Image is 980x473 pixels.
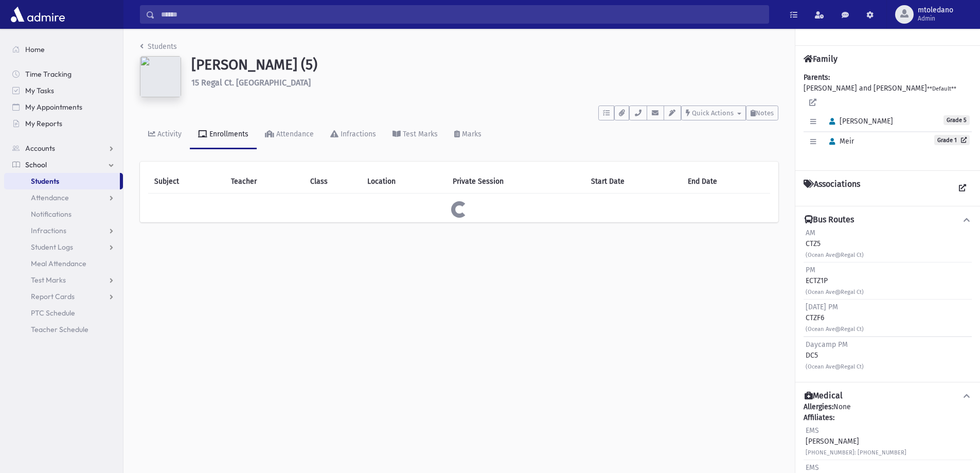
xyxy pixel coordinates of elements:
th: Subject [148,170,225,194]
span: mtoledano [918,6,953,14]
h4: Bus Routes [805,215,854,225]
div: DC5 [806,339,864,372]
span: Notes [756,109,774,117]
a: Students [140,42,177,51]
span: Time Tracking [25,69,72,79]
a: Student Logs [4,239,123,255]
th: Location [361,170,447,194]
span: EMS [806,463,819,472]
span: My Appointments [25,102,82,112]
th: Teacher [225,170,304,194]
a: Enrollments [190,120,257,149]
button: Quick Actions [681,106,746,120]
span: AM [806,229,815,237]
span: Accounts [25,144,55,153]
h4: Associations [804,179,860,198]
span: Report Cards [31,292,75,301]
img: bdb44876-5edc-4118-ad00-46c9b3f005c4 [140,56,181,97]
button: Notes [746,106,778,120]
a: Attendance [4,189,123,206]
span: Teacher Schedule [31,325,88,334]
a: Report Cards [4,288,123,305]
a: Activity [140,120,190,149]
div: Attendance [274,130,314,138]
a: Test Marks [384,120,446,149]
b: Affiliates: [804,413,834,422]
nav: breadcrumb [140,41,177,56]
a: Accounts [4,140,123,156]
small: [PHONE_NUMBER]: [PHONE_NUMBER] [806,449,906,456]
a: Teacher Schedule [4,321,123,338]
div: ECTZ1P [806,265,864,297]
button: Bus Routes [804,215,972,225]
span: Attendance [31,193,69,202]
img: AdmirePro [8,4,67,25]
a: Time Tracking [4,66,123,82]
div: Test Marks [401,130,438,138]
a: Grade 1 [934,135,970,145]
a: PTC Schedule [4,305,123,321]
a: View all Associations [953,179,972,198]
h4: Family [804,54,838,64]
span: Test Marks [31,275,66,285]
div: CTZF6 [806,302,864,334]
span: Meir [825,137,854,146]
span: Admin [918,14,953,23]
span: Home [25,45,45,54]
button: Medical [804,391,972,401]
th: End Date [682,170,770,194]
h1: [PERSON_NAME] (5) [191,56,778,74]
a: Marks [446,120,490,149]
small: (Ocean Ave@Regal Ct) [806,363,864,370]
span: PM [806,266,815,274]
div: CTZ5 [806,227,864,260]
h4: Medical [805,391,843,401]
a: Attendance [257,120,322,149]
div: Enrollments [207,130,248,138]
input: Search [155,5,769,24]
span: Notifications [31,209,72,219]
span: [DATE] PM [806,303,838,311]
div: Activity [155,130,182,138]
small: (Ocean Ave@Regal Ct) [806,252,864,258]
a: My Tasks [4,82,123,99]
span: Students [31,177,59,186]
div: [PERSON_NAME] [806,425,906,458]
a: My Reports [4,115,123,132]
small: (Ocean Ave@Regal Ct) [806,326,864,332]
span: PTC Schedule [31,308,75,318]
div: Marks [460,130,482,138]
a: My Appointments [4,99,123,115]
span: Grade 5 [943,115,970,125]
a: Infractions [322,120,384,149]
h6: 15 Regal Ct. [GEOGRAPHIC_DATA] [191,78,778,87]
span: Infractions [31,226,66,235]
small: (Ocean Ave@Regal Ct) [806,289,864,295]
a: Test Marks [4,272,123,288]
span: Student Logs [31,242,73,252]
a: Infractions [4,222,123,239]
div: Infractions [338,130,376,138]
th: Private Session [447,170,585,194]
span: My Reports [25,119,62,128]
a: Home [4,41,123,58]
span: School [25,160,47,169]
th: Class [304,170,361,194]
div: [PERSON_NAME] and [PERSON_NAME] [804,72,972,162]
span: EMS [806,426,819,435]
a: Students [4,173,120,189]
span: Quick Actions [692,109,734,117]
span: My Tasks [25,86,54,95]
span: [PERSON_NAME] [825,117,893,126]
th: Start Date [585,170,682,194]
span: Meal Attendance [31,259,86,268]
a: Meal Attendance [4,255,123,272]
span: Daycamp PM [806,340,848,349]
a: Notifications [4,206,123,222]
b: Parents: [804,73,830,82]
b: Allergies: [804,402,833,411]
a: School [4,156,123,173]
